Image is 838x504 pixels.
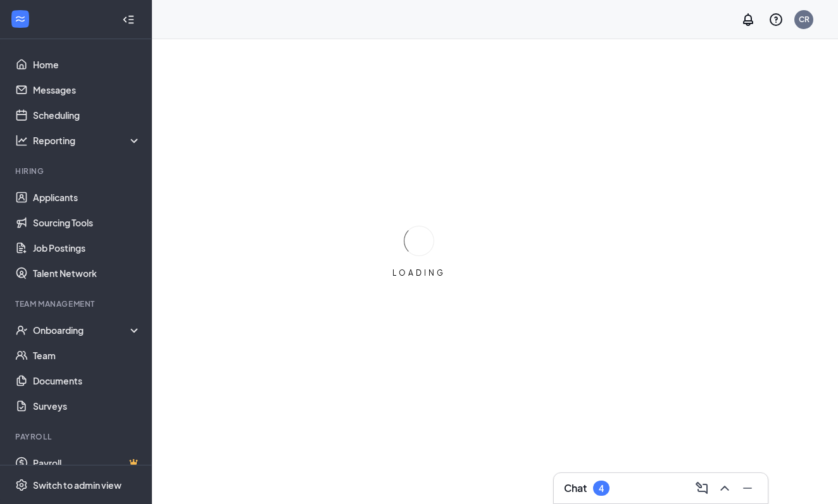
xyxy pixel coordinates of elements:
h3: Chat [564,481,587,495]
svg: Minimize [740,481,755,496]
button: Minimize [737,478,758,498]
a: Messages [33,77,141,102]
svg: Settings [15,479,28,491]
button: ChevronUp [715,478,735,498]
svg: QuestionInfo [768,12,784,27]
a: Documents [33,368,141,393]
a: Home [33,52,141,77]
svg: WorkstreamLogo [14,13,27,25]
a: PayrollCrown [33,450,141,476]
div: 4 [599,483,604,494]
a: Job Postings [33,235,141,261]
div: Switch to admin view [33,479,122,491]
div: Team Management [15,298,139,309]
a: Scheduling [33,102,141,128]
div: Hiring [15,166,139,176]
a: Applicants [33,185,141,210]
svg: ComposeMessage [694,481,710,496]
a: Sourcing Tools [33,210,141,235]
svg: Notifications [741,12,756,27]
div: CR [799,14,810,25]
button: ComposeMessage [692,478,712,498]
a: Talent Network [33,261,141,286]
svg: UserCheck [15,324,28,336]
div: Payroll [15,431,139,442]
div: Onboarding [33,324,130,336]
a: Surveys [33,393,141,419]
a: Team [33,343,141,368]
svg: ChevronUp [717,481,732,496]
svg: Collapse [122,13,135,26]
div: LOADING [387,267,451,278]
div: Reporting [33,134,142,147]
svg: Analysis [15,134,28,147]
